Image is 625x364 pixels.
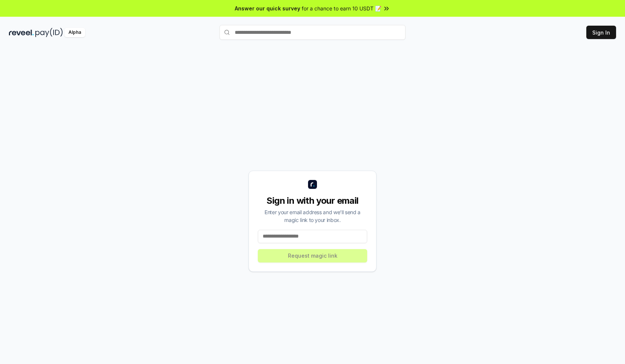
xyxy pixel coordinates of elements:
[258,195,367,207] div: Sign in with your email
[308,180,317,189] img: logo_small
[586,26,616,39] button: Sign In
[35,28,63,37] img: pay_id
[258,208,367,224] div: Enter your email address and we’ll send a magic link to your inbox.
[302,4,381,12] span: for a chance to earn 10 USDT 📝
[235,4,300,12] span: Answer our quick survey
[9,28,34,37] img: reveel_dark
[64,28,85,37] div: Alpha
